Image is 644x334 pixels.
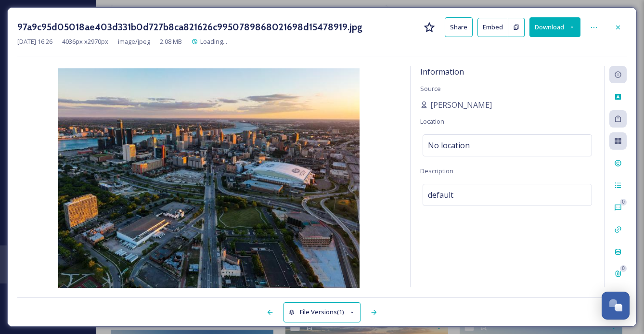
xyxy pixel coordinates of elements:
div: v 4.0.25 [27,15,47,23]
span: 2.08 MB [160,37,182,46]
img: website_grey.svg [15,25,23,33]
img: tab_domain_overview_orange.svg [26,56,34,64]
span: Location [420,117,444,126]
div: 0 [620,199,627,206]
span: image/jpeg [118,37,150,46]
button: Download [529,17,580,37]
h3: 97a9c95d05018ae403d331b0d727b8ca821626c9950789868021698d15478919.jpg [17,20,362,34]
img: logo_orange.svg [15,15,23,23]
span: Information [420,66,464,77]
button: Share [445,17,473,37]
div: Keywords by Traffic [106,57,162,63]
span: [DATE] 16:26 [17,37,52,46]
span: Source [420,84,441,93]
span: default [428,189,453,201]
button: File Versions(1) [283,302,361,322]
span: Loading... [200,37,227,46]
button: Open Chat [602,292,630,320]
div: 0 [620,265,627,272]
span: No location [428,140,470,151]
img: tab_keywords_by_traffic_grey.svg [96,56,103,64]
span: Description [420,167,453,175]
img: 97a9c95d05018ae403d331b0d727b8ca821626c9950789868021698d15478919.jpg [17,68,400,290]
span: 4036 px x 2970 px [62,37,108,46]
span: [PERSON_NAME] [430,99,492,111]
button: Embed [477,18,508,37]
div: Domain Overview [37,57,86,63]
div: Domain: [DOMAIN_NAME] [25,25,106,33]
